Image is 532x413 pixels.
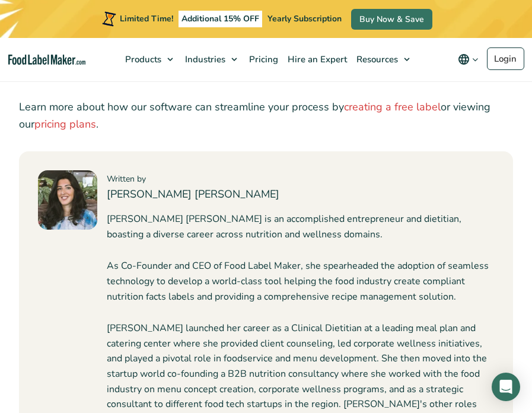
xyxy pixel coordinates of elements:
[246,53,279,65] span: Pricing
[107,212,494,242] p: [PERSON_NAME] [PERSON_NAME] is an accomplished entrepreneur and dietitian, boasting a diverse car...
[107,259,494,304] p: As Co-Founder and CEO of Food Label Maker, she spearheaded the adoption of seamless technology to...
[181,53,227,65] span: Industries
[107,173,146,185] span: Written by
[492,373,520,401] div: Open Intercom Messenger
[487,47,524,70] a: Login
[284,53,348,65] span: Hire an Expert
[243,38,282,81] a: Pricing
[122,53,163,65] span: Products
[8,55,85,65] a: Food Label Maker homepage
[38,170,97,230] img: Maria Abi Hanna - Food Label Maker
[179,38,243,81] a: Industries
[179,11,262,27] span: Additional 15% OFF
[344,100,441,114] a: creating a free label
[120,13,173,24] span: Limited Time!
[353,53,399,65] span: Resources
[19,99,513,133] p: Learn more about how our software can streamline your process by or viewing our .
[351,38,416,81] a: Resources
[351,9,432,30] a: Buy Now & Save
[107,186,494,202] h4: [PERSON_NAME] [PERSON_NAME]
[267,13,342,24] span: Yearly Subscription
[119,38,179,81] a: Products
[450,47,487,71] button: Change language
[282,38,351,81] a: Hire an Expert
[34,117,96,131] a: pricing plans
